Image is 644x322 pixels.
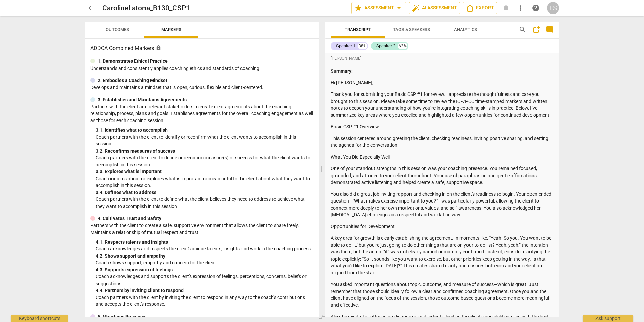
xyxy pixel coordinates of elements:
[393,27,430,32] span: Tags & Speakers
[96,134,314,147] p: Coach partners with the client to identify or reconfirm what the client wants to accomplish in th...
[98,77,167,84] p: 2. Embodies a Coaching Mindset
[90,222,314,236] p: Partners with the client to create a safe, supportive environment that allows the client to share...
[544,24,555,35] button: Show/Hide comments
[331,223,554,230] p: Opportunities for Development
[90,84,314,91] p: Develops and maintains a mindset that is open, curious, flexible and client-centered.
[96,189,314,196] div: 3. 4. Defines what to address
[546,26,554,34] span: comment
[96,154,314,168] p: Coach partners with the client to define or reconfirm measure(s) of success for what the client w...
[96,127,314,134] div: 3. 1. Identifies what to accomplish
[463,2,497,14] button: Export
[98,96,187,103] p: 3. Establishes and Maintains Agreements
[96,239,314,246] div: 4. 1. Respects talents and insights
[358,43,367,49] div: 38%
[532,4,540,12] span: help
[331,154,554,161] p: What You Did Especially Well
[96,245,314,252] p: Coach acknowledges and respects the client's unique talents, insights and work in the coaching pr...
[90,103,314,124] p: Partners with the client and relevant stakeholders to create clear agreements about the coaching ...
[161,27,181,32] span: Markers
[96,266,314,273] div: 4. 3. Supports expression of feelings
[98,58,168,65] p: 1. Demonstrates Ethical Practice
[376,43,395,49] div: Speaker 2
[331,91,554,118] p: Thank you for submitting your Basic CSP #1 for review. I appreciate the thoughtfulness and care y...
[96,273,314,287] p: Coach acknowledges and supports the client's expression of feelings, perceptions, concerns, belie...
[96,259,314,266] p: Coach shows support, empathy and concern for the client
[96,252,314,260] div: 4. 2. Shows support and empathy
[331,123,554,130] p: Basic CSP #1 Overview
[354,4,362,12] span: star
[395,4,403,12] span: arrow_drop_down
[547,2,559,14] button: FS
[90,65,314,72] p: Understands and consistently applies coaching ethics and standards of coaching.
[517,4,525,12] span: more_vert
[156,45,161,51] span: Assessment is enabled for this document. The competency model is locked and follows the assessmen...
[529,2,542,14] a: Help
[96,168,314,175] div: 3. 3. Explores what is important
[345,27,371,32] span: Transcript
[98,215,161,222] p: 4. Cultivates Trust and Safety
[398,43,407,49] div: 62%
[336,43,355,49] div: Speaker 1
[351,2,406,14] button: Assessment
[409,2,460,14] button: AI Assessment
[331,281,554,308] p: You asked important questions about topic, outcome, and measure of success—which is great. Just r...
[331,56,361,61] span: [PERSON_NAME]
[96,294,314,308] p: Coach partners with the client by inviting the client to respond in any way to the coach's contri...
[331,165,554,186] p: One of your standout strengths in this session was your coaching presence. You remained focused, ...
[412,4,457,12] span: AI Assessment
[331,191,554,218] p: You also did a great job inviting rapport and checking in on the client's readiness to begin. You...
[11,315,68,322] div: Keyboard shortcuts
[90,44,314,52] h3: ADDCA Combined Markers
[331,135,554,149] p: This session centered around greeting the client, checking readiness, inviting positive sharing, ...
[96,196,314,210] p: Coach partners with the client to define what the client believes they need to address to achieve...
[532,26,540,34] span: post_add
[106,27,129,32] span: Outcomes
[412,4,420,12] span: auto_fix_high
[454,27,477,32] span: Analytics
[331,79,554,86] p: Hi [PERSON_NAME],
[87,4,95,12] span: arrow_back
[354,4,403,12] span: Assessment
[331,235,554,276] p: A key area for growth is clearly establishing the agreement. In moments like, “Yeah. So you. You ...
[96,175,314,189] p: Coach inquires about or explores what is important or meaningful to the client about what they wa...
[466,4,494,12] span: Export
[331,68,353,74] strong: Summary:
[583,315,633,322] div: Ask support
[531,24,542,35] button: Add summary
[519,26,527,34] span: search
[517,24,528,35] button: Search
[98,313,146,320] p: 5. Maintains Presence
[102,4,190,12] h2: CarolineLatona_B130_CSP1
[96,147,314,155] div: 3. 2. Reconfirms measures of success
[96,287,314,294] div: 4. 4. Partners by inviting client to respond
